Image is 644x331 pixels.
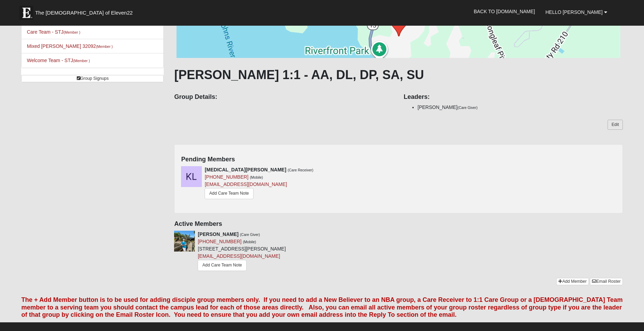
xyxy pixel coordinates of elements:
h4: Active Members [174,220,622,228]
small: (Mobile) [243,240,256,244]
strong: [PERSON_NAME] [198,231,238,237]
small: (Mobile) [250,175,263,179]
strong: [MEDICAL_DATA][PERSON_NAME] [205,167,286,172]
h4: Leaders: [404,93,623,101]
a: Group Signups [21,75,164,82]
small: (Member ) [63,30,80,34]
a: Email Roster [590,278,622,285]
span: Hello [PERSON_NAME] [546,9,603,15]
a: Mixed [PERSON_NAME] 32092(Member ) [27,43,113,49]
a: Welcome Team - STJ(Member ) [27,58,90,63]
a: Add Member [556,278,589,285]
small: (Member ) [96,44,113,49]
a: Hello [PERSON_NAME] [540,3,612,21]
li: [PERSON_NAME] [418,104,623,111]
a: [PHONE_NUMBER] [205,174,248,180]
font: The + Add Member button is to be used for adding disciple group members only. If you need to add ... [21,296,622,318]
a: Back to [DOMAIN_NAME] [469,3,540,20]
div: [STREET_ADDRESS][PERSON_NAME] [198,231,286,272]
a: Add Care Team Note [205,188,253,199]
a: [EMAIL_ADDRESS][DOMAIN_NAME] [205,181,287,187]
a: Add Care Team Note [198,260,246,271]
h1: [PERSON_NAME] 1:1 - AA, DL, DP, SA, SU [174,67,622,82]
small: (Care Giver) [457,105,478,110]
a: The [DEMOGRAPHIC_DATA] of Eleven22 [16,2,155,20]
small: (Member ) [73,59,90,63]
small: (Care Receiver) [288,168,314,172]
a: [EMAIL_ADDRESS][DOMAIN_NAME] [198,253,280,259]
h4: Pending Members [181,156,616,163]
span: The [DEMOGRAPHIC_DATA] of Eleven22 [35,9,132,16]
small: (Care Giver) [240,232,260,237]
img: Eleven22 logo [19,6,33,20]
h4: Group Details: [174,93,393,101]
a: Care Team - STJ(Member ) [27,29,80,35]
a: Edit [608,120,622,130]
a: [PHONE_NUMBER] [198,239,241,244]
